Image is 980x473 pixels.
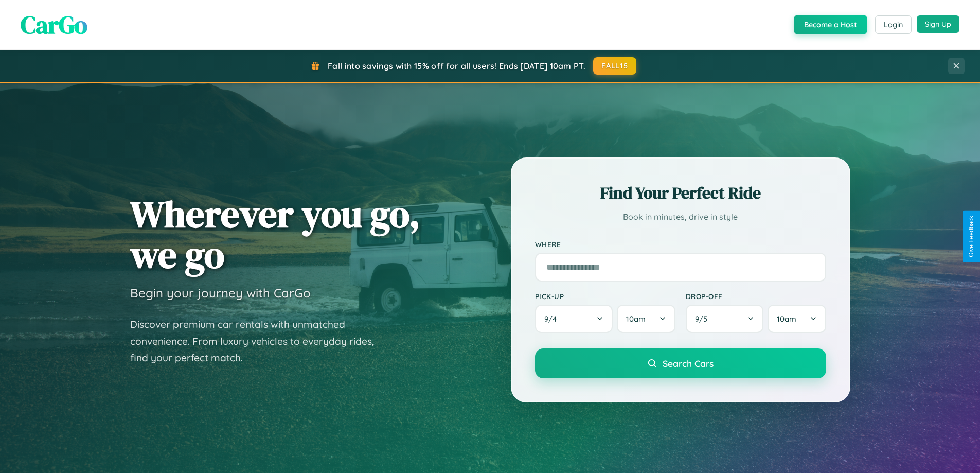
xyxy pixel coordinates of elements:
button: 9/4 [535,305,613,333]
h3: Begin your journey with CarGo [130,285,311,301]
button: 10am [617,305,675,333]
label: Drop-off [686,292,826,301]
label: Pick-up [535,292,675,301]
span: 10am [626,314,646,324]
span: 10am [777,314,796,324]
div: Give Feedback [968,216,975,257]
p: Book in minutes, drive in style [535,209,826,224]
h1: Wherever you go, we go [130,194,420,275]
span: CarGo [21,8,87,42]
button: Sign Up [917,15,959,33]
button: Login [875,15,912,34]
button: 9/5 [686,305,764,333]
span: Fall into savings with 15% off for all users! Ends [DATE] 10am PT. [328,61,585,71]
label: Where [535,240,826,249]
button: 10am [768,305,826,333]
button: FALL15 [593,57,636,75]
span: 9 / 5 [695,314,712,324]
p: Discover premium car rentals with unmatched convenience. From luxury vehicles to everyday rides, ... [130,316,387,366]
button: Become a Host [794,15,867,34]
button: Search Cars [535,348,826,378]
h2: Find Your Perfect Ride [535,182,826,204]
span: 9 / 4 [544,314,562,324]
span: Search Cars [663,358,714,369]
